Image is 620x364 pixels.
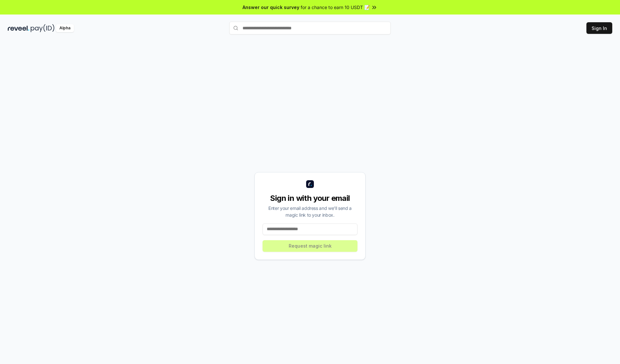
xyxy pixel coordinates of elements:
img: reveel_dark [8,24,29,32]
img: pay_id [31,24,55,32]
button: Sign In [586,22,612,34]
img: logo_small [306,180,314,188]
div: Sign in with your email [263,193,357,203]
span: for a chance to earn 10 USDT 📝 [301,4,370,11]
span: Answer our quick survey [243,4,299,11]
div: Alpha [56,24,74,32]
div: Enter your email address and we’ll send a magic link to your inbox. [263,205,357,218]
